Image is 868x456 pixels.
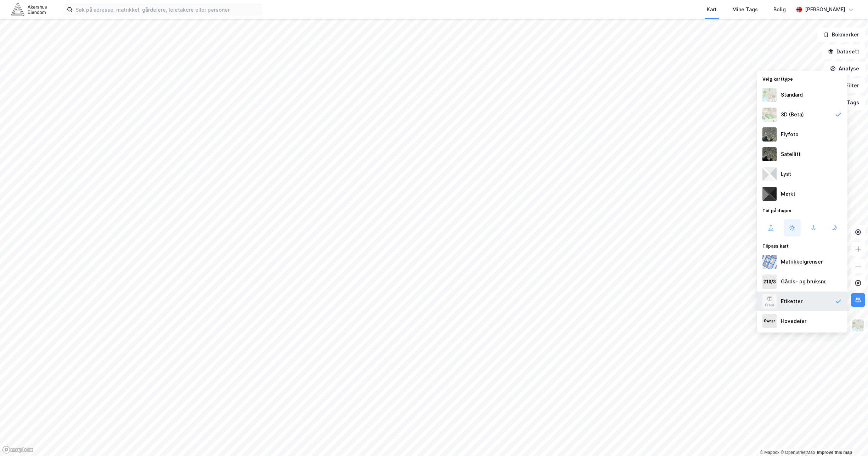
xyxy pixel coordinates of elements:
div: Kontrollprogram for chat [833,422,868,456]
div: Velg karttype [757,72,847,85]
div: Flyfoto [781,130,799,139]
div: Kart [707,5,717,14]
div: Etiketter [781,297,802,306]
img: cadastreKeys.547ab17ec502f5a4ef2b.jpeg [762,275,777,289]
div: Mine Tags [732,5,758,14]
div: Tid på dagen [757,204,847,217]
img: Z [762,108,777,122]
div: Satellitt [781,150,801,158]
img: Z [762,88,777,102]
a: Mapbox homepage [2,446,33,454]
button: Bokmerker [817,28,865,42]
img: Z [851,319,865,332]
img: luj3wr1y2y3+OchiMxRmMxRlscgabnMEmZ7DJGWxyBpucwSZnsMkZbHIGm5zBJmewyRlscgabnMEmZ7DJGWxyBpucwSZnsMkZ... [762,167,777,181]
img: nCdM7BzjoCAAAAAElFTkSuQmCC [762,187,777,201]
a: Mapbox [760,450,779,455]
div: Standard [781,91,803,99]
img: Z [762,294,777,308]
div: Gårds- og bruksnr. [781,277,827,286]
img: Z [762,127,777,142]
div: 3D (Beta) [781,110,804,119]
button: Datasett [822,45,865,59]
input: Søk på adresse, matrikkel, gårdeiere, leietakere eller personer [73,4,262,15]
iframe: Chat Widget [833,422,868,456]
div: Lyst [781,170,791,178]
img: akershus-eiendom-logo.9091f326c980b4bce74ccdd9f866810c.svg [11,3,47,16]
img: 9k= [762,147,777,161]
a: OpenStreetMap [780,450,815,455]
button: Analyse [824,62,865,76]
img: cadastreBorders.cfe08de4b5ddd52a10de.jpeg [762,255,777,269]
img: majorOwner.b5e170eddb5c04bfeeff.jpeg [762,314,777,328]
div: [PERSON_NAME] [805,5,845,14]
button: Filter [831,79,865,93]
div: Hovedeier [781,317,806,325]
div: Tilpass kart [757,239,847,252]
div: Matrikkelgrenser [781,258,823,266]
button: Tags [832,96,865,110]
a: Improve this map [817,450,852,455]
div: Mørkt [781,190,795,198]
div: Bolig [773,5,786,14]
